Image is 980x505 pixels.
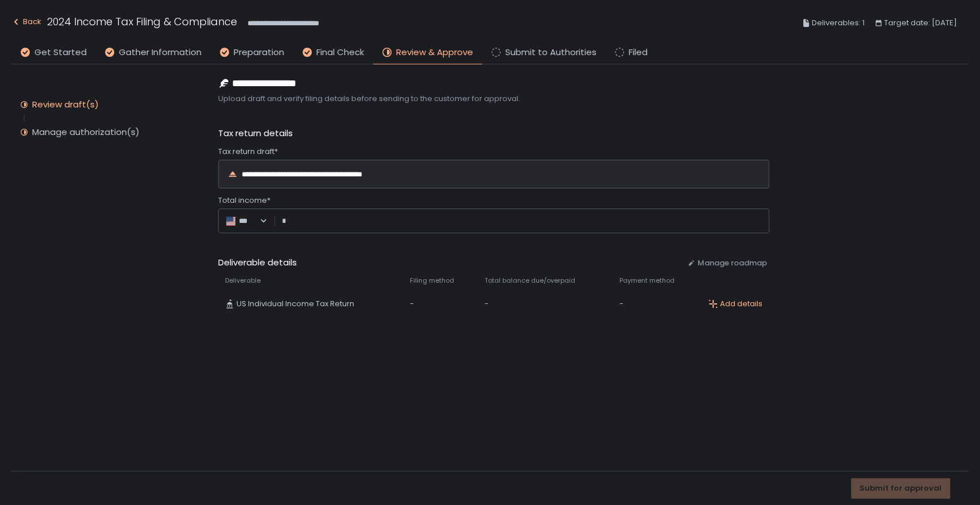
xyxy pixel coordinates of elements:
[218,127,293,140] span: Tax return details
[687,258,767,268] button: Manage roadmap
[218,256,678,269] span: Deliverable details
[225,215,268,227] div: Search for option
[410,276,454,285] span: Filing method
[237,299,354,309] span: US Individual Income Tax Return
[254,215,258,227] input: Search for option
[884,16,957,30] span: Target date: [DATE]
[32,99,99,110] div: Review draft(s)
[32,126,140,138] div: Manage authorization(s)
[218,195,270,206] span: Total income*
[396,46,473,59] span: Review & Approve
[485,299,489,309] span: -
[218,94,769,104] span: Upload draft and verify filing details before sending to the customer for approval.
[619,299,623,309] span: -
[812,16,865,30] span: Deliverables: 1
[708,299,762,309] button: Add details
[410,299,471,309] div: -
[218,147,278,157] span: Tax return draft*
[619,276,675,285] span: Payment method
[225,276,261,285] span: Deliverable
[11,14,41,33] button: Back
[505,46,596,59] span: Submit to Authorities
[119,46,202,59] span: Gather Information
[47,14,237,29] h1: 2024 Income Tax Filing & Compliance
[11,15,41,29] div: Back
[316,46,364,59] span: Final Check
[629,46,648,59] span: Filed
[34,46,87,59] span: Get Started
[698,258,767,268] span: Manage roadmap
[234,46,284,59] span: Preparation
[485,276,575,285] span: Total balance due/overpaid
